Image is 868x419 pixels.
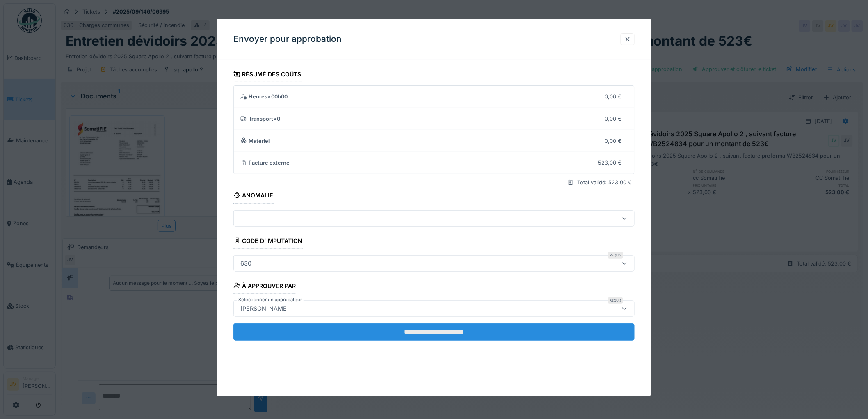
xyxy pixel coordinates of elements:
div: Heures × 00h00 [240,93,598,101]
div: 0,00 € [605,93,621,101]
div: Facture externe [240,159,592,167]
div: Résumé des coûts [233,68,302,82]
div: Code d'imputation [233,235,303,249]
summary: Heures×00h000,00 € [237,89,631,104]
div: 523,00 € [598,159,621,167]
summary: Facture externe523,00 € [237,155,631,170]
div: [PERSON_NAME] [237,304,292,313]
summary: Matériel0,00 € [237,133,631,149]
label: Sélectionner un approbateur [237,296,304,303]
div: Total validé: 523,00 € [577,179,632,186]
div: À approuver par [233,280,296,294]
div: 0,00 € [605,137,621,144]
div: 630 [237,259,255,268]
div: Matériel [240,137,598,144]
div: Requis [608,252,623,259]
div: Transport × 0 [240,115,598,123]
h3: Envoyer pour approbation [233,34,342,44]
div: Anomalie [233,189,274,203]
summary: Transport×00,00 € [237,111,631,126]
div: 0,00 € [605,115,621,123]
div: Requis [608,297,623,304]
